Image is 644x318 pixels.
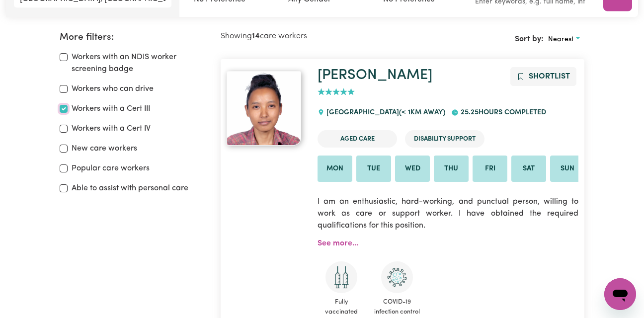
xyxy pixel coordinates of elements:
a: Tara [227,71,306,146]
p: I am an enthusiastic, hard-working, and punctual person, willing to work as care or support worke... [318,190,578,238]
img: CS Academy: COVID-19 Infection Control Training course completed [381,261,413,293]
label: Able to assist with personal care [72,182,188,194]
img: View Tara's profile [227,71,301,146]
li: Available on Sun [550,156,585,182]
a: [PERSON_NAME] [318,68,432,82]
label: Workers with an NDIS worker screening badge [72,51,209,75]
label: Popular care workers [72,162,150,174]
li: Available on Mon [318,156,352,182]
button: Sort search results [544,32,584,47]
li: Available on Tue [356,156,391,182]
h2: More filters: [60,32,209,43]
li: Available on Thu [434,156,469,182]
label: Workers who can drive [72,83,154,95]
li: Available on Wed [395,156,430,182]
a: See more... [318,239,358,247]
li: Aged Care [318,130,397,148]
li: Available on Sat [511,156,546,182]
img: Care and support worker has received 2 doses of COVID-19 vaccine [325,261,357,293]
span: Sort by: [515,35,544,43]
label: Workers with a Cert III [72,103,150,115]
span: (< 1km away) [399,109,445,116]
div: add rating by typing an integer from 0 to 5 or pressing arrow keys [318,86,355,98]
li: Disability Support [405,130,484,148]
h2: Showing care workers [221,32,402,41]
li: Available on Fri [473,156,507,182]
label: Workers with a Cert IV [72,123,151,135]
b: 14 [252,32,260,40]
button: Add to shortlist [510,67,576,86]
span: Shortlist [529,73,570,80]
div: 25.25 hours completed [451,99,552,126]
span: Nearest [548,36,574,43]
div: [GEOGRAPHIC_DATA] [318,99,451,126]
label: New care workers [72,143,137,155]
iframe: Button to launch messaging window [604,278,636,310]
